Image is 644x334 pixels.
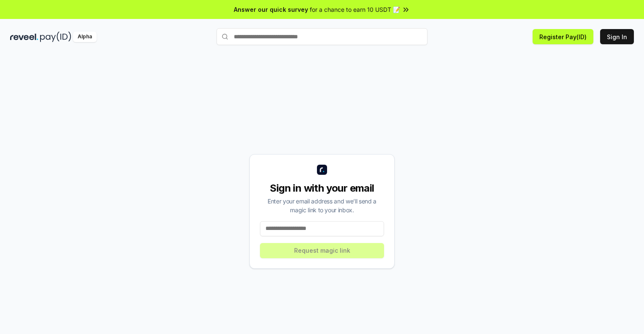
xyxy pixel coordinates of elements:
div: Sign in with your email [260,182,384,195]
img: logo_small [317,165,327,175]
button: Sign In [600,29,634,44]
img: pay_id [40,32,71,42]
div: Enter your email address and we’ll send a magic link to your inbox. [260,197,384,214]
img: reveel_dark [10,32,38,42]
button: Register Pay(ID) [533,29,593,44]
span: for a chance to earn 10 USDT 📝 [310,5,400,14]
span: Answer our quick survey [234,5,308,14]
div: Alpha [73,32,97,42]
